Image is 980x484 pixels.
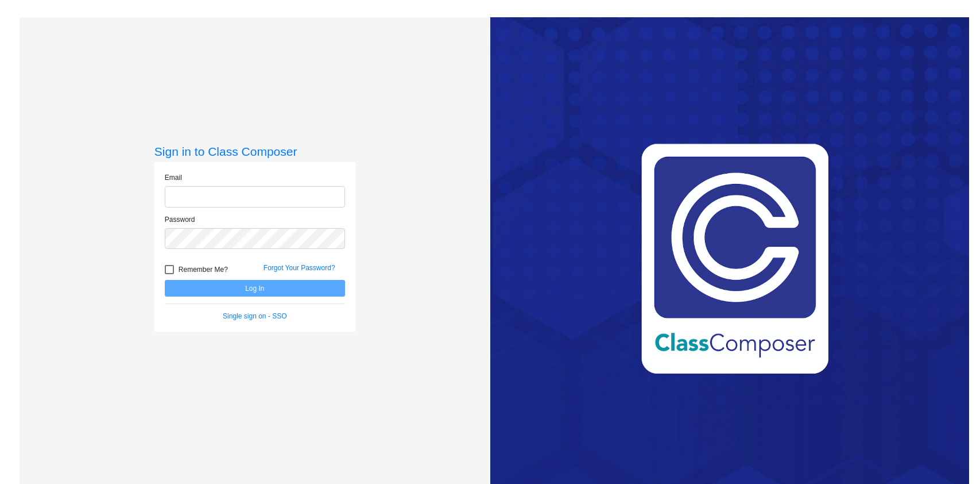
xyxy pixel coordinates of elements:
[165,280,345,297] button: Log In
[223,312,286,320] a: Single sign on - SSO
[165,172,182,183] label: Email
[179,263,228,276] span: Remember Me?
[264,264,335,272] a: Forgot Your Password?
[165,214,195,225] label: Password
[154,144,355,159] h3: Sign in to Class Composer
